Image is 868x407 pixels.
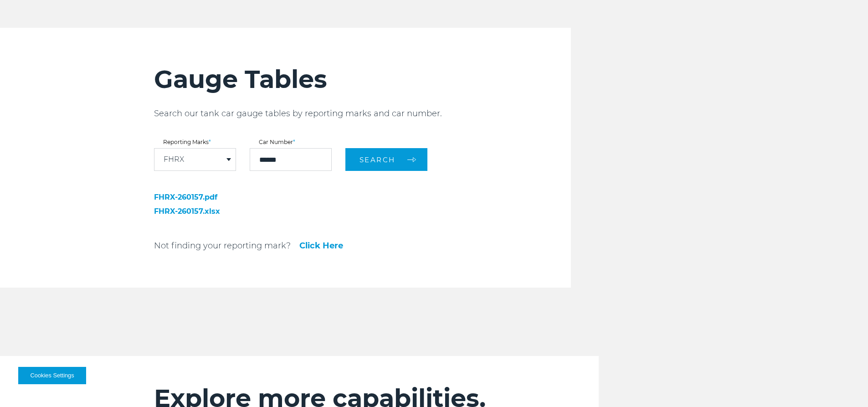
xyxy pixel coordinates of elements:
[154,64,571,94] h2: Gauge Tables
[154,240,291,251] p: Not finding your reporting mark?
[299,242,343,250] a: Click Here
[154,108,571,119] p: Search our tank car gauge tables by reporting marks and car number.
[154,139,236,145] label: Reporting Marks
[18,367,86,384] button: Cookies Settings
[360,155,395,164] span: Search
[154,208,282,215] a: FHRX-260157.xlsx
[822,363,868,407] iframe: Chat Widget
[250,139,332,145] label: Car Number
[154,194,282,201] a: FHRX-260157.pdf
[164,156,184,163] a: FHRX
[345,148,427,171] button: Search arrow arrow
